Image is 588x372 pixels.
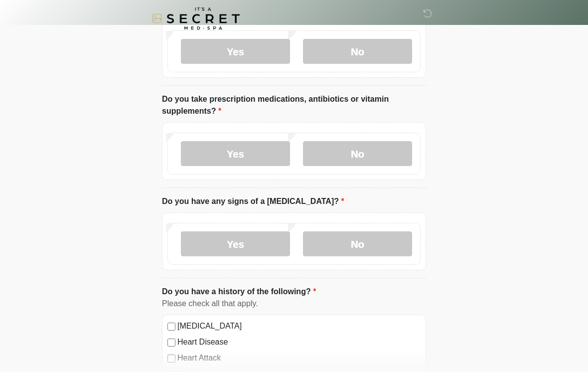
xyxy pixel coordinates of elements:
[303,232,412,257] label: No
[177,353,421,365] label: Heart Attack
[181,142,290,167] label: Yes
[152,7,240,30] img: It's A Secret Med Spa Logo
[181,39,290,64] label: Yes
[167,339,175,347] input: Heart Disease
[162,94,426,118] label: Do you take prescription medications, antibiotics or vitamin supplements?
[162,196,344,208] label: Do you have any signs of a [MEDICAL_DATA]?
[303,39,412,64] label: No
[177,321,421,333] label: [MEDICAL_DATA]
[162,298,426,310] div: Please check all that apply.
[167,323,175,331] input: [MEDICAL_DATA]
[167,355,175,363] input: Heart Attack
[181,232,290,257] label: Yes
[162,286,316,298] label: Do you have a history of the following?
[303,142,412,167] label: No
[177,337,421,349] label: Heart Disease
